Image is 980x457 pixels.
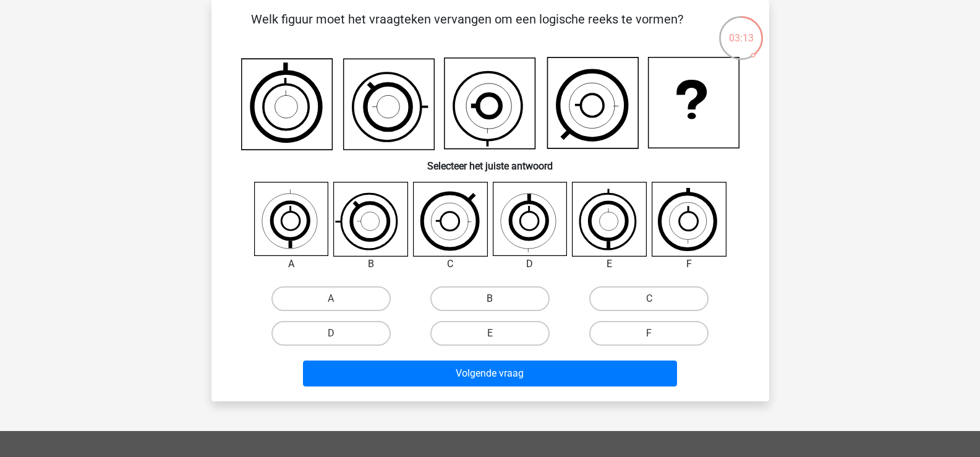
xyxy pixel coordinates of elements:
[231,10,703,47] p: Welk figuur moet het vraagteken vervangen om een logische reeks te vormen?
[589,321,709,346] label: F
[324,257,417,271] div: B
[430,286,550,311] label: B
[245,257,338,271] div: A
[642,257,736,271] div: F
[303,361,677,387] button: Volgende vraag
[231,150,749,172] h6: Selecteer het juiste antwoord
[484,257,577,271] div: D
[271,286,391,311] label: A
[404,257,497,271] div: C
[589,286,709,311] label: C
[563,257,656,271] div: E
[271,321,391,346] label: D
[430,321,550,346] label: E
[718,15,764,46] div: 03:13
